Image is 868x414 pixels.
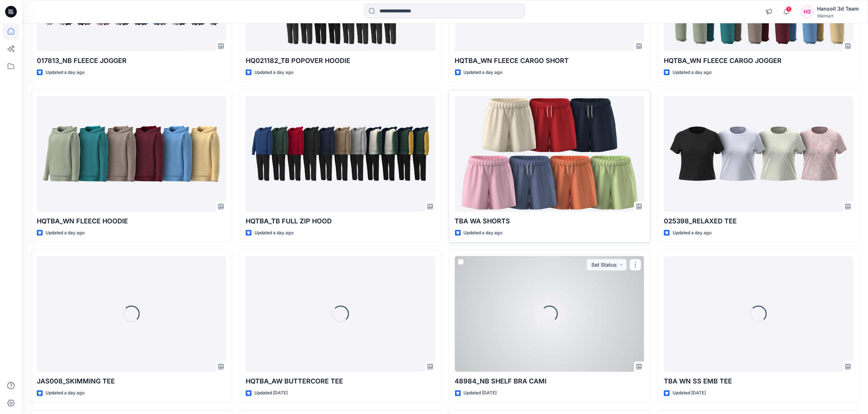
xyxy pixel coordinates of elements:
p: Updated a day ago [46,69,85,76]
p: 48984_NB SHELF BRA CAMI [455,376,644,386]
p: Updated a day ago [254,229,293,237]
p: Updated a day ago [673,229,712,237]
p: TBA WN SS EMB TEE [664,376,853,386]
a: 025398_RELAXED TEE [664,96,853,212]
p: Updated a day ago [673,69,712,76]
a: TBA WA SHORTS [455,96,644,212]
a: HQTBA_WN FLEECE HOODIE [37,96,226,212]
p: Updated [DATE] [673,389,706,397]
div: Walmart [817,13,859,19]
p: Updated [DATE] [464,389,497,397]
p: Updated a day ago [464,229,503,237]
p: HQTBA_TB FULL ZIP HOOD [246,216,435,226]
p: Updated a day ago [254,69,293,76]
p: Updated a day ago [46,389,85,397]
span: 1 [786,6,792,12]
a: HQTBA_TB FULL ZIP HOOD [246,96,435,212]
div: Hansoll 3d Team [817,4,859,13]
p: HQ021182_TB POPOVER HOODIE [246,56,435,66]
p: HQTBA_WN FLEECE CARGO SHORT [455,56,644,66]
p: 025398_RELAXED TEE [664,216,853,226]
p: JAS008_SKIMMING TEE [37,376,226,386]
p: HQTBA_WN FLEECE CARGO JOGGER [664,56,853,66]
div: H3 [801,5,814,18]
p: TBA WA SHORTS [455,216,644,226]
p: 017813_NB FLEECE JOGGER [37,56,226,66]
p: HQTBA_WN FLEECE HOODIE [37,216,226,226]
p: Updated a day ago [46,229,85,237]
p: HQTBA_AW BUTTERCORE TEE [246,376,435,386]
p: Updated [DATE] [254,389,288,397]
p: Updated a day ago [464,69,503,76]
